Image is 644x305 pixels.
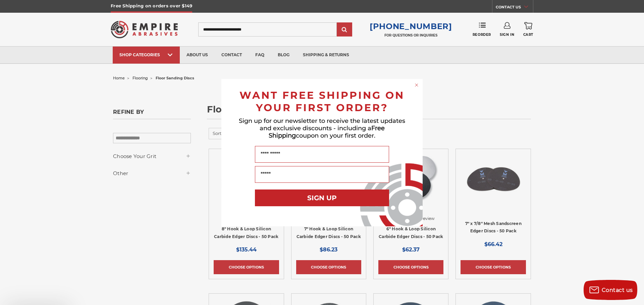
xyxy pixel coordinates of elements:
[584,280,637,300] button: Contact us
[602,287,633,293] span: Contact us
[269,125,385,139] span: Free Shipping
[239,89,405,114] span: WANT FREE SHIPPING ON YOUR FIRST ORDER?
[413,82,420,88] button: Close dialog
[255,189,389,206] button: SIGN UP
[239,117,405,139] span: Sign up for our newsletter to receive the latest updates and exclusive discounts - including a co...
